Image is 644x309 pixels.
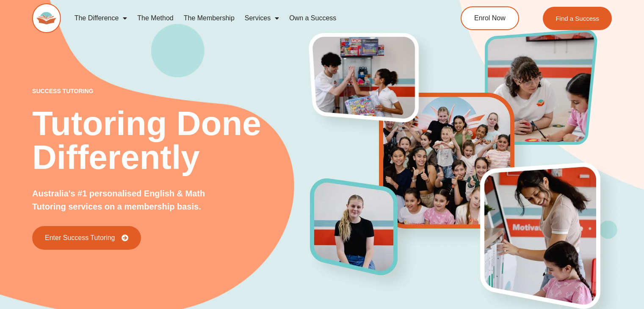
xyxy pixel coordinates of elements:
[69,8,428,28] nav: Menu
[461,6,519,30] a: Enrol Now
[240,8,284,28] a: Services
[132,8,178,28] a: The Method
[32,187,235,213] p: Australia's #1 personalised English & Math Tutoring services on a membership basis.
[32,88,310,94] p: success tutoring
[32,226,141,250] a: Enter Success Tutoring
[284,8,341,28] a: Own a Success
[32,107,310,174] h2: Tutoring Done Differently
[179,8,240,28] a: The Membership
[45,235,115,241] span: Enter Success Tutoring
[69,8,133,28] a: The Difference
[474,15,506,22] span: Enrol Now
[556,15,599,22] span: Find a Success
[543,7,612,30] a: Find a Success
